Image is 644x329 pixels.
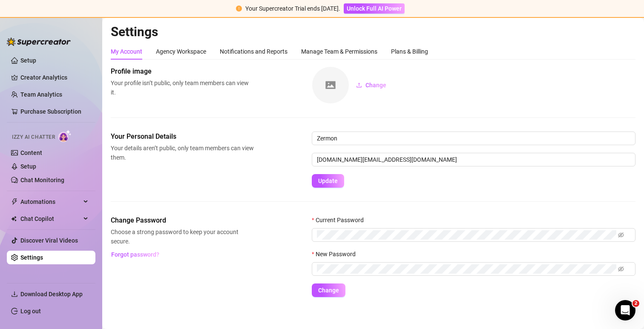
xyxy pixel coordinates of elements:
[20,105,89,118] a: Purchase Subscription
[344,3,405,14] button: Unlock Full AI Power
[111,215,254,226] span: Change Password
[312,283,345,297] button: Change
[20,254,43,261] a: Settings
[11,291,18,298] span: download
[301,47,377,56] div: Manage Team & Permissions
[347,5,402,12] span: Unlock Full AI Power
[312,153,635,166] input: Enter new email
[618,232,624,238] span: eye-invisible
[344,5,405,12] a: Unlock Full AI Power
[20,57,36,64] a: Setup
[20,195,81,209] span: Automations
[365,82,386,89] span: Change
[111,47,142,56] div: My Account
[318,287,339,294] span: Change
[236,6,242,11] span: exclamation-circle
[111,251,159,258] span: Forgot password?
[245,5,340,12] span: Your Supercreator Trial ends [DATE].
[20,71,89,84] a: Creator Analytics
[111,132,254,142] span: Your Personal Details
[20,212,81,226] span: Chat Copilot
[111,143,254,162] span: Your details aren’t public, only team members can view them.
[111,227,254,246] span: Choose a strong password to keep your account secure.
[349,78,393,92] button: Change
[318,177,338,184] span: Update
[20,149,42,156] a: Content
[312,215,369,225] label: Current Password
[20,91,62,98] a: Team Analytics
[615,300,635,320] iframe: Intercom live chat
[356,82,362,88] span: upload
[312,67,349,103] img: square-placeholder.png
[7,37,71,46] img: logo-BBDzfeDw.svg
[317,264,616,274] input: New Password
[111,248,159,261] button: Forgot password?
[156,47,206,56] div: Agency Workspace
[20,308,41,315] a: Log out
[111,78,254,97] span: Your profile isn’t public, only team members can view it.
[111,66,254,77] span: Profile image
[312,174,344,188] button: Update
[618,266,624,272] span: eye-invisible
[312,132,635,145] input: Enter name
[111,24,635,40] h2: Settings
[20,237,78,244] a: Discover Viral Videos
[12,133,55,141] span: Izzy AI Chatter
[58,130,72,142] img: AI Chatter
[20,177,64,183] a: Chat Monitoring
[11,216,17,222] img: Chat Copilot
[317,230,616,240] input: Current Password
[20,291,83,298] span: Download Desktop App
[20,163,36,170] a: Setup
[312,249,361,259] label: New Password
[632,300,639,307] span: 2
[220,47,287,56] div: Notifications and Reports
[11,198,18,205] span: thunderbolt
[391,47,428,56] div: Plans & Billing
